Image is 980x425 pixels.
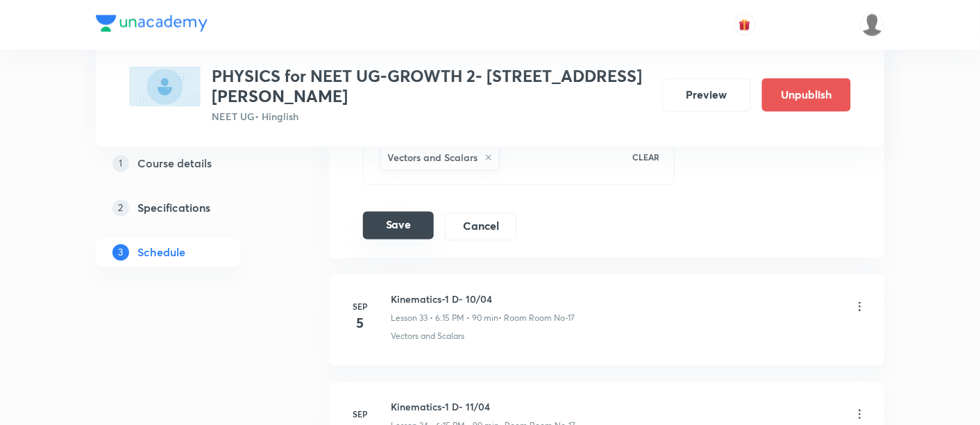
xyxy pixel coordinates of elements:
p: 1 [112,155,129,172]
h5: Schedule [137,244,185,260]
h3: PHYSICS for NEET UG-GROWTH 2- [STREET_ADDRESS][PERSON_NAME] [212,67,651,107]
h6: Sep [346,408,374,421]
button: Save [363,212,434,240]
p: CLEAR [633,151,660,164]
a: Company Logo [96,15,208,35]
img: avatar [738,19,751,31]
h6: Kinematics-1 D- 10/04 [391,292,575,307]
a: 2Specifications [96,194,285,222]
h5: Course details [137,155,212,172]
p: Vectors and Scalars [391,331,464,343]
img: Mustafa kamal [861,13,884,37]
img: 02C275DF-5AF6-459F-BDB9-B792FF63BBB1_plus.png [129,67,201,107]
h6: Kinematics-1 D- 11/04 [391,400,575,415]
h6: Vectors and Scalars [387,151,478,165]
button: Unpublish [762,78,851,112]
p: 3 [112,244,129,260]
p: Lesson 33 • 6:15 PM • 90 min [391,312,498,325]
button: avatar [734,14,756,36]
p: 2 [112,199,129,216]
img: Company Logo [96,15,208,32]
h4: 5 [346,313,374,334]
button: Preview [662,78,751,112]
h6: Sep [346,301,374,313]
p: • Room Room No-17 [498,312,575,325]
h5: Specifications [137,199,210,216]
p: NEET UG • Hinglish [212,110,651,124]
a: 1Course details [96,149,285,177]
button: Cancel [445,213,516,241]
